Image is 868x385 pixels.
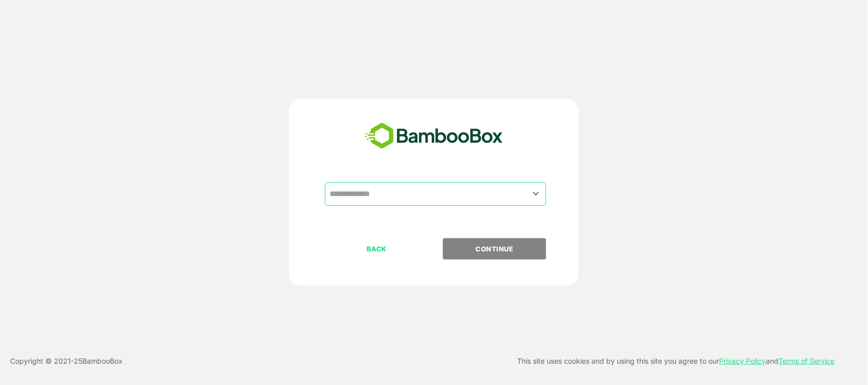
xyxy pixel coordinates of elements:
img: bamboobox [360,119,508,153]
a: Terms of Service [779,357,835,365]
p: Copyright © 2021- 25 BambooBox [10,355,123,367]
button: Open [529,187,543,201]
p: This site uses cookies and by using this site you agree to our and [518,355,835,367]
button: CONTINUE [443,238,546,260]
a: Privacy Policy [720,357,766,365]
button: BACK [325,238,428,260]
p: BACK [326,243,428,254]
p: CONTINUE [444,243,546,254]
